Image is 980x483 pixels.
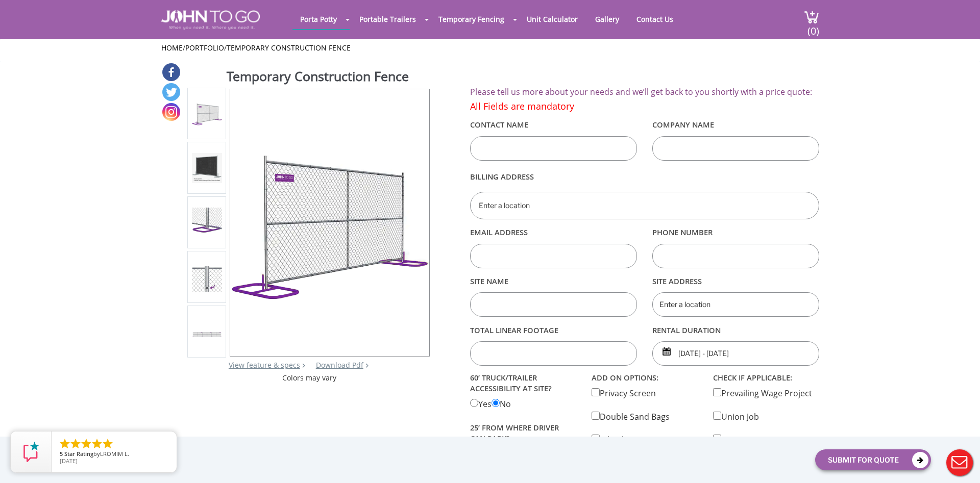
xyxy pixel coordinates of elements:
div: Privacy Screen Double Sand Bags Wheels/Equipment Gates [584,370,705,457]
input: Enter a location [470,192,819,219]
img: cart a [804,10,819,24]
div: Prevailing Wage Project Union Job Tax Exempt/No Tax [705,370,827,446]
li:  [80,438,92,450]
label: add on options: [592,370,698,385]
span: 5 [60,450,63,457]
div: Colors may vary [187,373,431,383]
label: Company Name [652,116,819,134]
a: Gallery [587,9,627,29]
span: LROMIM L. [100,450,129,457]
a: Porta Potty [292,9,345,29]
label: check if applicable: [713,370,819,385]
a: Portfolio [185,43,224,53]
span: [DATE] [60,457,78,465]
img: right arrow icon [302,363,305,368]
a: Portable Trailers [352,9,424,29]
a: Download Pdf [316,360,363,370]
input: Start date | End date [652,341,819,366]
label: Total linear footage [470,321,637,339]
span: by [60,451,168,458]
img: Review Rating [21,442,41,462]
button: Live Chat [939,442,980,483]
button: Submit For Quote [815,449,931,470]
label: rental duration [652,321,819,339]
h4: All Fields are mandatory [470,101,819,112]
li:  [91,438,103,450]
label: Email Address [470,224,637,241]
a: Contact Us [629,9,681,29]
span: Star Rating [64,450,93,457]
label: 60’ TRUCK/TRAILER ACCESSIBILITY AT SITE? [470,370,576,396]
input: Enter a location [652,292,819,317]
img: Product [192,153,222,183]
div: Yes No Yes No [462,370,584,460]
label: Site Address [652,272,819,290]
li:  [59,438,71,450]
label: Billing Address [470,165,819,189]
a: Unit Calculator [519,9,585,29]
img: Product [192,329,222,340]
a: Home [161,43,183,53]
a: Temporary Construction Fence [227,43,351,53]
a: Instagram [162,103,180,121]
ul: / / [161,43,819,53]
span: (0) [807,16,819,38]
img: Product [230,123,429,322]
img: JOHN to go [161,10,260,30]
label: Site Name [470,272,637,290]
img: Product [192,208,222,237]
label: 25’ from where driver can park? [470,420,576,446]
li:  [69,438,82,450]
a: View feature & specs [229,360,300,370]
img: Product [192,98,222,129]
h1: Temporary Construction Fence [227,67,431,88]
a: Temporary Fencing [431,9,512,29]
img: chevron.png [365,363,369,368]
a: Twitter [162,83,180,101]
label: Contact Name [470,116,637,134]
a: Facebook [162,63,180,81]
li:  [102,438,114,450]
h2: Please tell us more about your needs and we’ll get back to you shortly with a price quote: [470,88,819,97]
label: Phone Number [652,224,819,241]
img: Product [192,262,222,292]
